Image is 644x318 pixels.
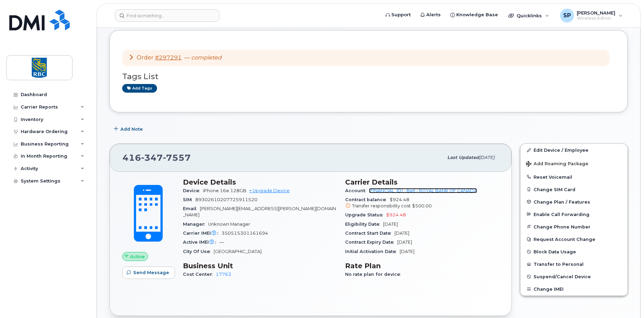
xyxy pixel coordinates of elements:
[191,54,222,61] em: completed
[381,8,416,22] a: Support
[249,188,290,193] a: + Upgrade Device
[520,156,627,170] button: Add Roaming Package
[369,188,477,193] a: [FINANCIAL_ID] - Bell - ROYAL BANK OF CANADA
[141,152,163,163] span: 347
[520,233,627,245] button: Request Account Change
[517,13,542,18] span: Quicklinks
[345,222,383,227] span: Eligibility Date
[520,171,627,183] button: Reset Voicemail
[345,262,499,270] h3: Rate Plan
[416,8,446,22] a: Alerts
[130,253,145,260] span: Active
[447,155,479,160] span: Last updated
[345,197,499,209] span: $924.48
[183,206,336,217] span: [PERSON_NAME][EMAIL_ADDRESS][PERSON_NAME][DOMAIN_NAME]
[520,283,627,295] button: Change IMEI
[400,249,414,254] span: [DATE]
[203,188,246,193] span: iPhone 16e 128GB
[345,188,369,193] span: Account
[123,152,191,163] span: 416
[109,123,149,135] button: Add Note
[504,9,554,22] div: Quicklinks
[216,272,231,277] a: 17763
[345,197,390,202] span: Contract balance
[115,9,219,22] input: Find something...
[426,11,441,18] span: Alerts
[183,206,200,211] span: Email
[520,221,627,233] button: Change Phone Number
[214,249,262,254] span: [GEOGRAPHIC_DATA]
[534,212,589,217] span: Enable Call Forwarding
[183,188,203,193] span: Device
[183,249,214,254] span: City Of Use
[163,152,191,163] span: 7557
[526,161,588,168] span: Add Roaming Package
[383,222,398,227] span: [DATE]
[520,196,627,208] button: Change Plan / Features
[394,231,409,236] span: [DATE]
[133,269,169,276] span: Send Message
[352,203,411,208] span: Transfer responsibility cost
[195,197,257,202] span: 89302610207725911520
[120,126,143,132] span: Add Note
[183,197,195,202] span: SIM
[577,16,615,21] span: Wireless Admin
[137,54,154,61] span: Order
[534,274,591,279] span: Suspend/Cancel Device
[183,178,337,186] h3: Device Details
[456,11,498,18] span: Knowledge Base
[183,222,208,227] span: Manager
[122,84,157,93] a: Add tags
[219,240,224,245] span: —
[122,72,615,81] h3: Tags List
[520,245,627,258] button: Block Data Usage
[183,231,222,236] span: Carrier IMEI
[183,272,216,277] span: Cost Center
[520,258,627,270] button: Transfer to Personal
[183,240,219,245] span: Active IMEI
[555,9,627,22] div: Savan Patel
[479,155,495,160] span: [DATE]
[563,11,571,20] span: SP
[184,54,222,61] span: —
[446,8,503,22] a: Knowledge Base
[520,183,627,196] button: Change SIM Card
[386,212,406,217] span: $924.48
[345,212,386,217] span: Upgrade Status
[397,240,412,245] span: [DATE]
[222,231,268,236] span: 350515301161694
[122,266,175,279] button: Send Message
[345,272,404,277] span: No rate plan for device
[520,208,627,221] button: Enable Call Forwarding
[155,54,182,61] a: #297291
[208,222,250,227] span: Unknown Manager
[345,178,499,186] h3: Carrier Details
[345,240,397,245] span: Contract Expiry Date
[345,249,400,254] span: Initial Activation Date
[534,199,590,204] span: Change Plan / Features
[520,270,627,283] button: Suspend/Cancel Device
[391,11,411,18] span: Support
[520,144,627,156] a: Edit Device / Employee
[577,10,615,16] span: [PERSON_NAME]
[183,262,337,270] h3: Business Unit
[345,231,394,236] span: Contract Start Date
[412,203,432,208] span: $500.00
